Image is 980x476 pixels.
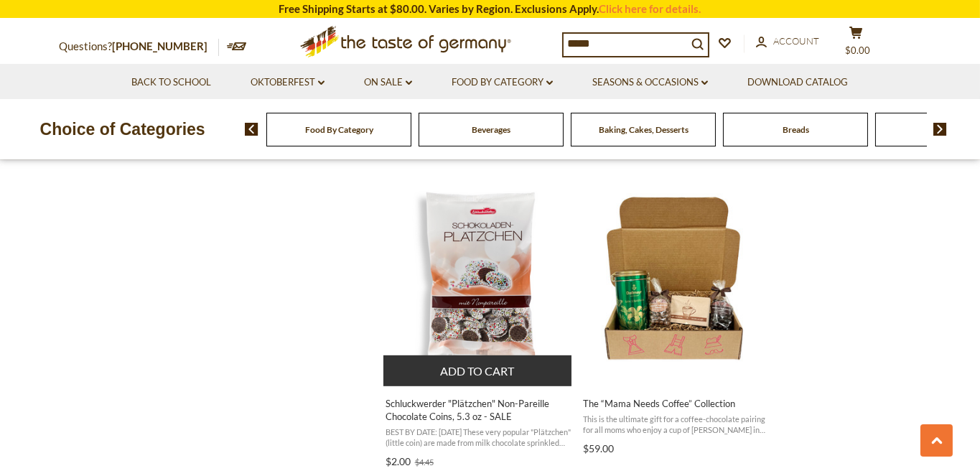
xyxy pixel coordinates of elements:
[60,37,219,56] p: Questions?
[933,123,947,136] img: next arrow
[581,171,771,459] a: The “Mama Needs Coffee” Collection
[383,355,572,386] button: Add to cart
[783,124,809,135] a: Breads
[583,397,769,410] span: The “Mama Needs Coffee” Collection
[599,124,689,135] a: Baking, Cakes, Desserts
[386,397,571,423] span: Schluckwerder "Plätzchen" Non-Pareille Chocolate Coins, 5.3 oz - SALE
[756,34,820,50] a: Account
[747,75,848,90] a: Download Catalog
[581,183,771,373] img: The Mama Needs Coffee Collection
[251,75,325,90] a: Oktoberfest
[599,2,701,15] a: Click here for details.
[364,75,412,90] a: On Sale
[774,35,820,47] span: Account
[415,457,434,467] span: $4.45
[245,123,258,136] img: previous arrow
[305,124,373,135] a: Food By Category
[592,75,708,90] a: Seasons & Occasions
[583,442,614,454] span: $59.00
[845,45,870,56] span: $0.00
[452,75,553,90] a: Food By Category
[835,26,878,62] button: $0.00
[386,426,571,449] span: BEST BY DATE: [DATE] These very popular "Plätzchen" (little coin) are made from milk chocolate sp...
[131,75,211,90] a: Back to School
[113,39,208,52] a: [PHONE_NUMBER]
[383,171,574,472] a: Schluckwerder
[472,124,510,135] a: Beverages
[386,455,411,467] span: $2.00
[383,183,574,373] img: Schluckwerder "Plätzchen" Non-Pareille Chocolate Coins, 5.3 oz - SALE
[583,414,769,436] span: This is the ultimate gift for a coffee-chocolate pairing for all moms who enjoy a cup of [PERSON_...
